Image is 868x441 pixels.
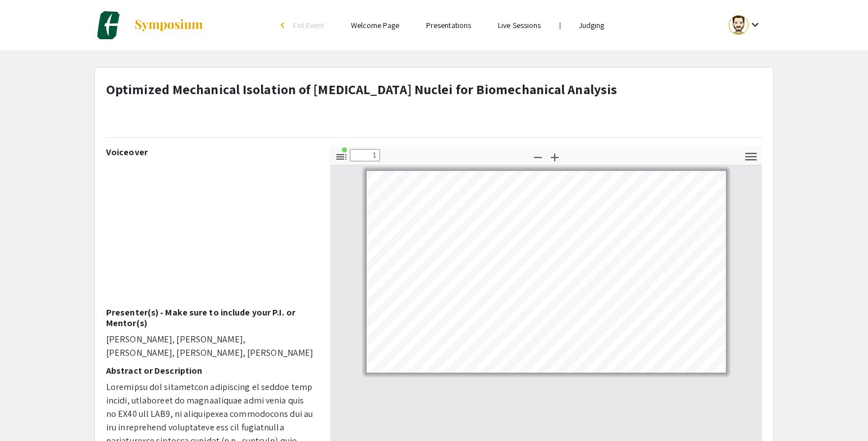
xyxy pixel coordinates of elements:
img: Charlotte Biomedical Sciences Symposium 2025 [94,11,122,39]
a: Welcome Page [351,20,399,30]
a: Presentations [426,20,471,30]
input: Page [350,149,380,161]
button: Zoom In [545,148,564,165]
div: Page 1 [362,166,731,378]
h2: Presenter(s) - Make sure to include your P.I. or Mentor(s) [106,307,313,328]
li: | [555,20,565,30]
h2: Abstract or Description [106,365,313,376]
button: Tools [742,148,761,165]
strong: Optimized Mechanical Isolation of [MEDICAL_DATA] Nuclei for Biomechanical Analysis [106,80,617,98]
button: Zoom Out [528,148,547,165]
img: Symposium by ForagerOne [134,18,204,32]
a: Live Sessions [498,20,541,30]
p: [PERSON_NAME], [PERSON_NAME], [PERSON_NAME], [PERSON_NAME], [PERSON_NAME] [106,333,313,360]
span: Exit Event [293,20,324,30]
a: Charlotte Biomedical Sciences Symposium 2025 [94,11,204,39]
div: arrow_back_ios [281,22,287,29]
h2: Voiceover [106,147,313,157]
iframe: Chat [8,391,48,433]
iframe: YouTube video player [106,162,313,307]
button: Toggle Sidebar (document contains outline/attachments/layers) [332,148,351,165]
mat-icon: Expand account dropdown [748,18,762,31]
a: Judging [579,20,605,30]
button: Expand account dropdown [717,12,774,38]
